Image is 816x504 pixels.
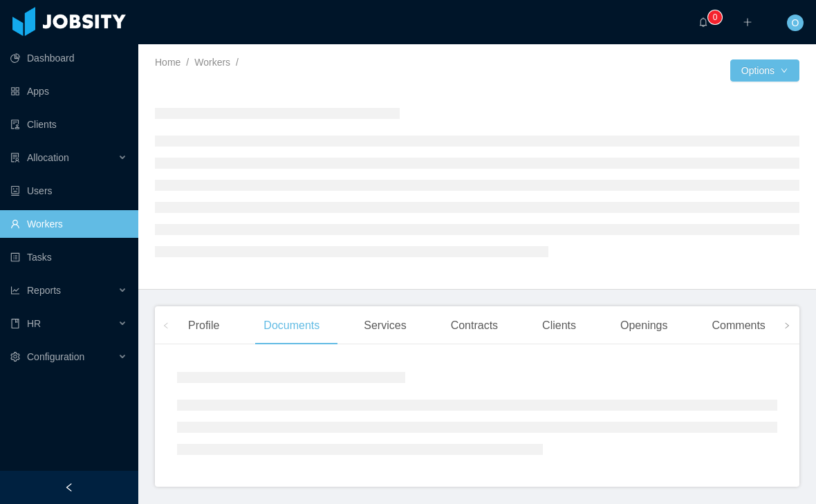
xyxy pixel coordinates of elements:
div: Documents [252,306,331,345]
span: / [186,57,189,68]
i: icon: line-chart [10,286,20,295]
span: Configuration [27,351,84,362]
i: icon: bell [698,17,708,27]
a: icon: userWorkers [10,210,127,238]
a: Home [155,57,180,68]
a: icon: robotUsers [10,177,127,205]
div: Profile [177,306,230,345]
div: Openings [609,306,679,345]
i: icon: solution [10,153,20,162]
a: icon: profileTasks [10,243,127,271]
button: Optionsicon: down [730,59,799,82]
sup: 0 [708,10,722,24]
a: icon: pie-chartDashboard [10,44,127,72]
span: Reports [27,285,61,296]
i: icon: right [783,322,790,329]
span: O [792,15,799,31]
i: icon: setting [10,352,20,362]
div: Services [353,306,417,345]
span: HR [27,318,41,329]
div: Contracts [440,306,509,345]
div: Clients [531,306,587,345]
i: icon: left [163,322,169,329]
i: icon: plus [743,17,752,27]
a: icon: auditClients [10,111,127,138]
a: Workers [194,57,230,68]
span: / [236,57,239,68]
a: icon: appstoreApps [10,77,127,105]
div: Comments [701,306,777,345]
i: icon: book [10,319,20,328]
span: Allocation [27,152,69,163]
